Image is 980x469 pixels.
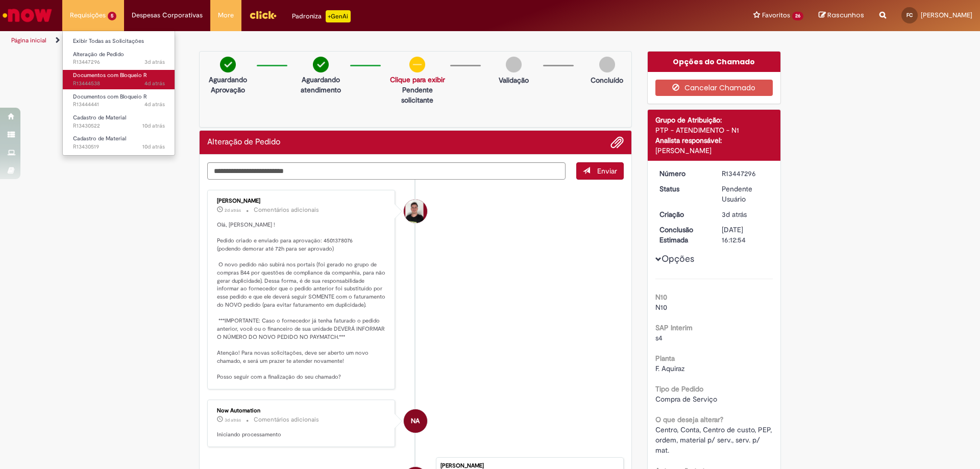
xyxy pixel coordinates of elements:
[827,10,864,20] span: Rascunhos
[655,303,667,312] span: N10
[73,114,126,121] span: Cadastro de Material
[254,415,319,424] small: Comentários adicionais
[591,75,623,85] p: Concluído
[655,125,773,135] div: PTP - ATENDIMENTO - N1
[144,58,165,66] span: 3d atrás
[655,323,693,332] b: SAP Interim
[921,11,972,19] span: [PERSON_NAME]
[599,57,615,72] img: img-circle-grey.png
[108,12,116,20] span: 5
[652,184,715,194] dt: Status
[73,122,165,130] span: R13430522
[499,75,529,85] p: Validação
[207,162,566,180] textarea: Digite sua mensagem aqui...
[313,57,329,72] img: check-circle-green.png
[906,12,913,18] span: FC
[652,168,715,179] dt: Número
[63,49,175,68] a: Aberto R13447296 : Alteração de Pedido
[142,143,165,151] span: 10d atrás
[73,71,147,79] span: Documentos com Bloqueio R
[63,133,175,152] a: Aberto R13430519 : Cadastro de Material
[142,143,165,151] time: 19/08/2025 22:23:50
[404,409,427,433] div: Now Automation
[390,75,445,84] a: Clique para exibir
[225,417,241,423] span: 3d atrás
[144,58,165,66] time: 26/08/2025 10:12:53
[404,200,427,223] div: Matheus Henrique Drudi
[655,415,723,424] b: O que deseja alterar?
[655,115,773,125] div: Grupo de Atribuição:
[655,333,663,342] span: s4
[249,7,277,22] img: click_logo_yellow_360x200.png
[73,51,124,58] span: Alteração de Pedido
[326,10,351,22] p: +GenAi
[648,52,781,72] div: Opções do Chamado
[722,168,769,179] div: R13447296
[655,364,684,373] span: F. Aquiraz
[655,145,773,156] div: [PERSON_NAME]
[655,384,703,393] b: Tipo de Pedido
[819,11,864,20] a: Rascunhos
[655,354,675,363] b: Planta
[217,198,387,204] div: [PERSON_NAME]
[73,143,165,151] span: R13430519
[722,210,747,219] span: 3d atrás
[63,112,175,131] a: Aberto R13430522 : Cadastro de Material
[218,10,234,20] span: More
[652,225,715,245] dt: Conclusão Estimada
[204,75,252,95] p: Aguardando Aprovação
[1,5,54,26] img: ServiceNow
[576,162,624,180] button: Enviar
[144,80,165,87] time: 25/08/2025 14:22:16
[297,75,345,95] p: Aguardando atendimento
[409,57,425,72] img: circle-minus.png
[70,10,106,20] span: Requisições
[217,431,387,439] p: Iniciando processamento
[132,10,203,20] span: Despesas Corporativas
[142,122,165,130] time: 19/08/2025 22:26:02
[144,80,165,87] span: 4d atrás
[207,138,280,147] h2: Alteração de Pedido Histórico de tíquete
[292,10,351,22] div: Padroniza
[610,136,624,149] button: Adicionar anexos
[73,135,126,142] span: Cadastro de Material
[722,184,769,204] div: Pendente Usuário
[144,101,165,108] time: 25/08/2025 14:07:31
[655,425,774,455] span: Centro, Conta, Centro de custo, PEP, ordem, material p/ serv., serv. p/ mat.
[440,463,618,469] div: [PERSON_NAME]
[144,101,165,108] span: 4d atrás
[63,70,175,89] a: Aberto R13444538 : Documentos com Bloqueio R
[411,409,420,433] span: NA
[225,417,241,423] time: 26/08/2025 10:34:07
[792,12,803,20] span: 26
[73,101,165,109] span: R13444441
[62,31,175,156] ul: Requisições
[217,408,387,414] div: Now Automation
[63,91,175,110] a: Aberto R13444441 : Documentos com Bloqueio R
[655,394,717,404] span: Compra de Serviço
[8,31,646,50] ul: Trilhas de página
[652,209,715,219] dt: Criação
[225,207,241,213] span: 2d atrás
[722,209,769,219] div: 26/08/2025 10:12:51
[11,36,46,44] a: Página inicial
[655,135,773,145] div: Analista responsável:
[390,85,445,105] p: Pendente solicitante
[73,80,165,88] span: R13444538
[597,166,617,176] span: Enviar
[225,207,241,213] time: 27/08/2025 08:47:13
[220,57,236,72] img: check-circle-green.png
[73,58,165,66] span: R13447296
[73,93,147,101] span: Documentos com Bloqueio R
[722,225,769,245] div: [DATE] 16:12:54
[254,206,319,214] small: Comentários adicionais
[655,80,773,96] button: Cancelar Chamado
[142,122,165,130] span: 10d atrás
[655,292,667,302] b: N10
[217,221,387,381] p: Olá, [PERSON_NAME] ! Pedido criado e enviado para aprovação: 4501378076 (podendo demorar até 72h ...
[722,210,747,219] time: 26/08/2025 10:12:51
[63,36,175,47] a: Exibir Todas as Solicitações
[762,10,790,20] span: Favoritos
[506,57,522,72] img: img-circle-grey.png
